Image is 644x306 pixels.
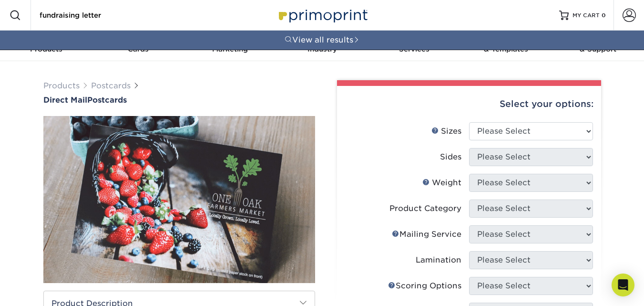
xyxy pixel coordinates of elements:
a: Products [43,81,80,90]
a: Postcards [91,81,131,90]
div: Sizes [431,126,461,137]
span: 0 [602,12,606,19]
img: Direct Mail 01 [43,106,315,294]
div: Select your options: [345,86,593,122]
span: MY CART [572,11,600,20]
div: Sides [440,151,461,163]
img: Primoprint [275,5,370,25]
div: Weight [422,177,461,189]
input: SEARCH PRODUCTS..... [39,10,132,21]
div: Open Intercom Messenger [612,274,634,296]
div: Product Category [389,203,461,214]
a: Direct MailPostcards [43,95,315,105]
h1: Postcards [43,95,315,105]
div: Scoring Options [388,280,461,292]
div: Mailing Service [392,229,461,240]
span: Direct Mail [43,95,87,105]
div: Lamination [416,254,461,266]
